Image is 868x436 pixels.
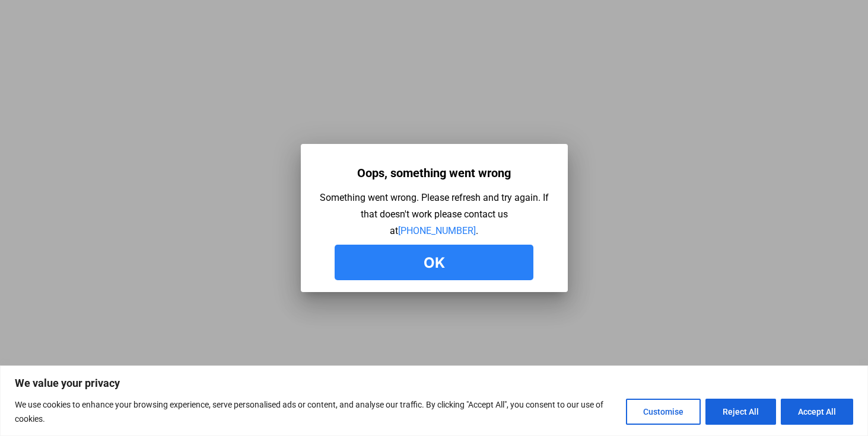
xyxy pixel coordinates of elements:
[398,225,476,236] a: [PHONE_NUMBER]
[15,397,617,426] p: We use cookies to enhance your browsing experience, serve personalised ads or content, and analys...
[626,399,701,425] button: Customise
[705,399,776,425] button: Reject All
[15,376,853,390] p: We value your privacy
[357,162,511,184] div: Oops, something went wrong
[319,190,550,239] div: Something went wrong. Please refresh and try again. If that doesn't work please contact us at .
[335,245,533,280] button: Ok
[781,399,853,425] button: Accept All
